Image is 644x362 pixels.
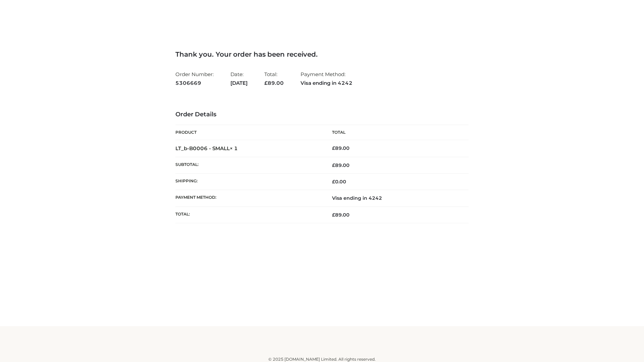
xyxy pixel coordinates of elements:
th: Product [175,125,322,140]
strong: 5306669 [175,79,214,87]
strong: LT_b-B0006 - SMALL [175,145,238,152]
h3: Order Details [175,111,469,118]
span: 89.00 [332,162,350,168]
li: Payment Method: [301,68,353,89]
th: Shipping: [175,174,322,190]
span: £ [332,212,335,218]
span: £ [264,80,268,86]
th: Payment method: [175,190,322,206]
strong: × 1 [230,145,238,152]
span: £ [332,162,335,168]
bdi: 0.00 [332,179,346,185]
strong: Visa ending in 4242 [301,79,353,87]
span: 89.00 [332,212,350,218]
strong: [DATE] [230,79,248,87]
span: 89.00 [264,80,284,86]
span: £ [332,145,335,151]
th: Subtotal: [175,157,322,173]
li: Order Number: [175,68,214,89]
th: Total [322,125,469,140]
td: Visa ending in 4242 [322,190,469,206]
h3: Thank you. Your order has been received. [175,50,469,58]
li: Date: [230,68,248,89]
span: £ [332,179,335,185]
th: Total: [175,206,322,223]
bdi: 89.00 [332,145,350,151]
li: Total: [264,68,284,89]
